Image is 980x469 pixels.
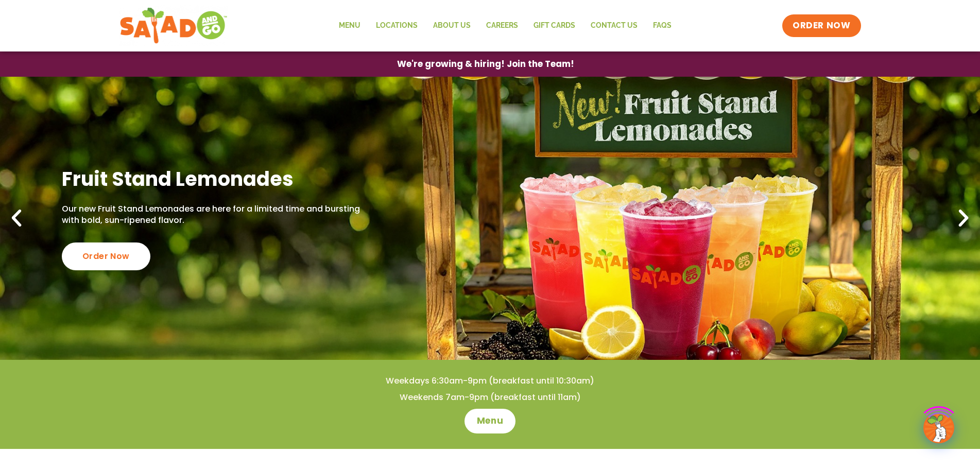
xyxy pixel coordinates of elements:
span: ORDER NOW [793,20,850,32]
a: Contact Us [583,14,645,38]
a: Locations [368,14,425,38]
a: FAQs [645,14,679,38]
a: We're growing & hiring! Join the Team! [382,52,590,76]
h4: Weekdays 6:30am-9pm (breakfast until 10:30am) [21,375,959,387]
div: Order Now [62,242,150,270]
a: Menu [331,14,368,38]
a: About Us [425,14,478,38]
a: Menu [465,409,515,433]
img: new-SAG-logo-768×292 [119,5,228,46]
a: ORDER NOW [782,14,861,37]
span: We're growing & hiring! Join the Team! [397,60,574,68]
h2: Fruit Stand Lemonades [62,166,365,192]
span: Menu [477,415,503,427]
a: GIFT CARDS [526,14,583,38]
p: Our new Fruit Stand Lemonades are here for a limited time and bursting with bold, sun-ripened fla... [62,203,365,227]
h4: Weekends 7am-9pm (breakfast until 11am) [21,392,959,403]
a: Careers [478,14,526,38]
nav: Menu [331,14,679,38]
